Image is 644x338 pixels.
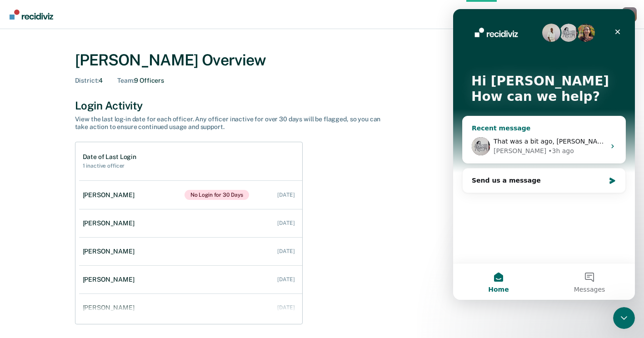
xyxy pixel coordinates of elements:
span: Messages [121,277,152,283]
div: [PERSON_NAME] [83,276,138,283]
div: [DATE] [277,192,295,198]
div: [PERSON_NAME] Overview [75,51,569,70]
div: [DATE] [277,248,295,254]
iframe: Intercom live chat [453,9,635,300]
a: [PERSON_NAME] [DATE] [79,295,302,321]
span: Team : [117,77,134,84]
span: No Login for 30 Days [185,190,250,200]
div: 9 Officers [117,77,164,84]
button: Messages [91,254,182,291]
div: Send us a message [9,159,173,184]
div: [DATE] [277,220,295,226]
span: Home [35,277,55,283]
span: District : [75,77,99,84]
div: • 3h ago [95,137,121,147]
button: Profile dropdown button [622,7,637,22]
div: Login Activity [75,99,569,112]
a: [PERSON_NAME] [DATE] [79,239,302,264]
div: Send us a message [19,167,152,176]
div: [DATE] [277,304,295,311]
div: [PERSON_NAME] [83,191,138,199]
div: [PERSON_NAME] [83,304,138,312]
div: [PERSON_NAME] [40,137,93,147]
div: [DATE] [277,276,295,283]
h1: Date of Last Login [83,153,136,161]
a: [PERSON_NAME]No Login for 30 Days [DATE] [79,181,302,209]
div: [PERSON_NAME] [83,219,138,227]
div: Close [156,15,173,31]
a: [PERSON_NAME] [DATE] [79,267,302,293]
div: R S [622,7,637,22]
img: Recidiviz [10,10,53,20]
iframe: Intercom live chat [613,307,635,329]
div: View the last log-in date for each officer. Any officer inactive for over 30 days will be flagged... [75,115,393,131]
div: 4 [75,77,103,84]
a: [PERSON_NAME] [DATE] [79,210,302,236]
div: [PERSON_NAME] [83,248,138,255]
h2: 1 inactive officer [83,163,136,169]
span: That was a bit ago, [PERSON_NAME] now supervises over the ECRC program with [PERSON_NAME] being t... [40,129,448,136]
